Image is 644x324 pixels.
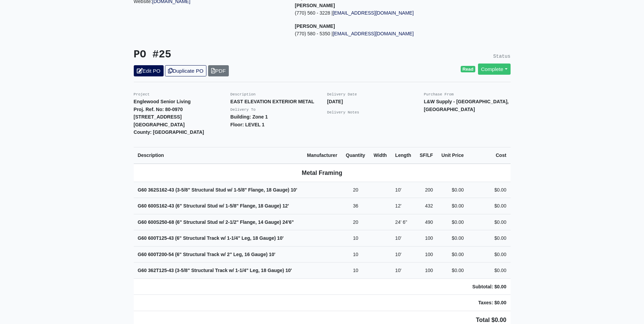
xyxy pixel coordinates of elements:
td: $0.00 [468,246,510,263]
span: 10' [277,235,283,241]
strong: G60 600S162-43 (6" Structural Stud w/ 1-5/8" Flange, 18 Gauge) [138,203,289,209]
strong: G60 600T125-43 (6" Structural Track w/ 1-1/4" Leg, 18 Gauge) [138,235,284,241]
span: Read [461,66,475,73]
td: 100 [416,263,437,279]
strong: Floor: LEVEL 1 [231,122,265,127]
span: 10' [395,268,401,273]
td: 200 [416,182,437,198]
h3: PO #25 [134,49,317,61]
strong: Proj. Ref. No: 80-0970 [134,107,183,112]
span: 10' [395,252,401,257]
small: Description [231,92,256,96]
td: 10 [342,246,370,263]
span: 12' [282,203,289,209]
strong: [STREET_ADDRESS] [134,114,182,120]
td: 10 [342,230,370,247]
th: Width [369,147,391,163]
strong: G60 600T200-54 (6" Structural Track w/ 2" Leg, 16 Gauge) [138,252,276,257]
strong: [PERSON_NAME] [295,3,335,8]
a: [EMAIL_ADDRESS][DOMAIN_NAME] [333,10,414,16]
a: Complete [478,64,511,75]
td: $0.00 [437,230,468,247]
p: L&W Supply - [GEOGRAPHIC_DATA], [GEOGRAPHIC_DATA] [424,98,511,113]
td: $0.00 [437,246,468,263]
strong: G60 362T125-43 (3-5/8" Structural Track w/ 1-1/4" Leg, 18 Gauge) [138,268,292,273]
th: Quantity [342,147,370,163]
strong: [PERSON_NAME] [295,23,335,29]
strong: [GEOGRAPHIC_DATA] [134,122,185,127]
td: 36 [342,198,370,214]
strong: Englewood Senior Living [134,99,191,104]
strong: [DATE] [327,99,343,104]
td: 490 [416,214,437,230]
td: $0.00 [468,198,510,214]
td: $0.00 [437,214,468,230]
span: 24' [395,219,401,225]
span: 10' [269,252,275,257]
a: Edit PO [134,65,164,76]
th: SF/LF [416,147,437,163]
td: $0.00 [437,182,468,198]
td: $0.00 [437,198,468,214]
strong: G60 362S162-43 (3-5/8" Structural Stud w/ 1-5/8" Flange, 18 Gauge) [138,187,297,193]
small: Delivery To [231,108,256,112]
span: 10' [286,268,292,273]
a: Duplicate PO [165,65,206,76]
td: 432 [416,198,437,214]
td: 20 [342,214,370,230]
span: 12' [395,203,401,209]
td: 10 [342,263,370,279]
th: Manufacturer [303,147,342,163]
td: $0.00 [468,182,510,198]
th: Cost [468,147,510,163]
p: (770) 580 - 5350 | [295,30,446,38]
span: 6" [289,219,294,225]
a: [EMAIL_ADDRESS][DOMAIN_NAME] [333,31,414,36]
th: Unit Price [437,147,468,163]
strong: G60 600S250-68 (6" Structural Stud w/ 2-1/2" Flange, 14 Gauge) [138,219,294,225]
small: Status [493,54,511,59]
td: $0.00 [468,230,510,247]
b: Metal Framing [302,169,342,176]
td: Taxes: $0.00 [468,295,510,311]
a: PDF [208,65,229,76]
p: (770) 560 - 3228 | [295,9,446,17]
small: Delivery Notes [327,110,360,114]
th: Length [391,147,416,163]
td: 100 [416,230,437,247]
th: Description [134,147,303,163]
strong: Building: Zone 1 [231,114,268,120]
small: Purchase From [424,92,454,96]
td: 20 [342,182,370,198]
td: $0.00 [468,214,510,230]
td: 100 [416,246,437,263]
td: $0.00 [437,263,468,279]
span: 6" [403,219,407,225]
strong: EAST ELEVATION EXTERIOR METAL [231,99,314,104]
span: 10' [291,187,297,193]
small: Delivery Date [327,92,357,96]
td: $0.00 [468,263,510,279]
span: 10' [395,235,401,241]
small: Project [134,92,150,96]
span: 10' [395,187,401,193]
strong: County: [GEOGRAPHIC_DATA] [134,129,204,135]
span: 24' [282,219,289,225]
td: Subtotal: $0.00 [468,278,510,295]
